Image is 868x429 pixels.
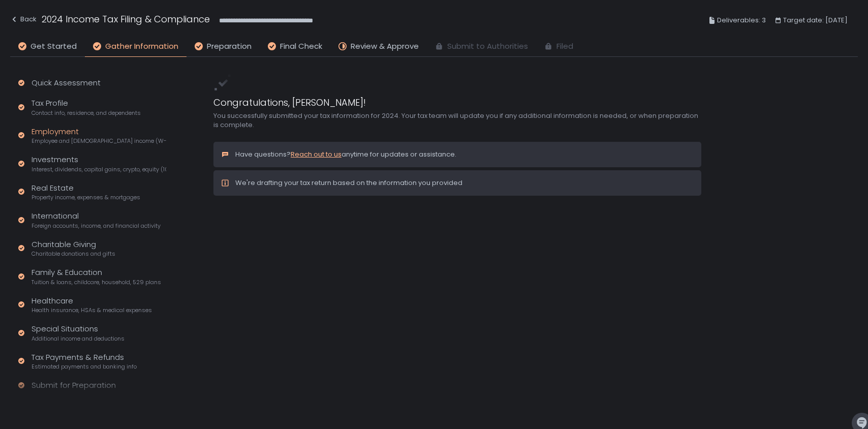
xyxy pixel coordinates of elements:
[32,182,140,202] div: Real Estate
[32,222,161,230] span: Foreign accounts, income, and financial activity
[235,178,462,188] div: We're drafting your tax return based on the information you provided
[32,352,137,371] div: Tax Payments & Refunds
[32,194,140,201] span: Property income, expenses & mortgages
[32,363,137,371] span: Estimated payments and banking info
[207,41,252,52] span: Preparation
[30,41,77,52] span: Get Started
[32,267,161,286] div: Family & Education
[213,96,701,109] h1: Congratulations, [PERSON_NAME]!
[32,137,166,145] span: Employee and [DEMOGRAPHIC_DATA] income (W-2s)
[32,323,125,343] div: Special Situations
[32,154,166,173] div: Investments
[32,98,141,117] div: Tax Profile
[32,295,152,315] div: Healthcare
[42,12,210,26] h1: 2024 Income Tax Filing & Compliance
[105,41,178,52] span: Gather Information
[32,77,101,89] div: Quick Assessment
[783,14,848,26] span: Target date: [DATE]
[32,307,152,314] span: Health insurance, HSAs & medical expenses
[32,166,166,173] span: Interest, dividends, capital gains, crypto, equity (1099s, K-1s)
[235,150,456,159] p: Have questions? anytime for updates or assistance.
[556,41,573,52] span: Filed
[447,41,528,52] span: Submit to Authorities
[717,14,766,26] span: Deliverables: 3
[213,111,701,130] div: You successfully submitted your tax information for 2024. Your tax team will update you if any ad...
[291,149,342,159] a: Reach out to us
[32,126,166,145] div: Employment
[280,41,322,52] span: Final Check
[32,279,161,286] span: Tuition & loans, childcare, household, 529 plans
[32,210,161,230] div: International
[10,13,37,25] div: Back
[32,239,115,258] div: Charitable Giving
[351,41,419,52] span: Review & Approve
[32,335,125,343] span: Additional income and deductions
[10,12,37,29] button: Back
[32,250,115,258] span: Charitable donations and gifts
[32,109,141,117] span: Contact info, residence, and dependents
[32,380,116,391] div: Submit for Preparation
